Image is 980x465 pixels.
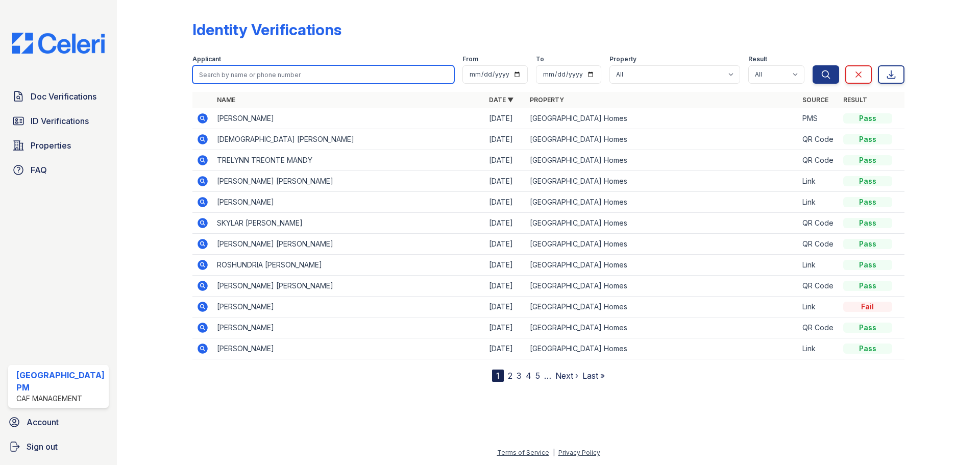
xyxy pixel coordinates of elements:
[213,276,485,297] td: [PERSON_NAME] [PERSON_NAME]
[27,416,59,428] span: Account
[582,371,605,381] a: Last »
[526,276,798,297] td: [GEOGRAPHIC_DATA] Homes
[526,150,798,171] td: [GEOGRAPHIC_DATA] Homes
[843,323,892,333] div: Pass
[213,317,485,338] td: [PERSON_NAME]
[798,213,839,234] td: QR Code
[213,213,485,234] td: SKYLAR [PERSON_NAME]
[535,371,540,381] a: 5
[485,171,526,192] td: [DATE]
[485,234,526,255] td: [DATE]
[31,115,89,127] span: ID Verifications
[213,108,485,129] td: [PERSON_NAME]
[31,90,96,103] span: Doc Verifications
[748,55,767,63] label: Result
[798,276,839,297] td: QR Code
[485,276,526,297] td: [DATE]
[213,150,485,171] td: TRELYNN TREONTE MANDY
[485,338,526,359] td: [DATE]
[508,371,512,381] a: 2
[843,218,892,228] div: Pass
[31,139,71,152] span: Properties
[526,108,798,129] td: [GEOGRAPHIC_DATA] Homes
[843,197,892,207] div: Pass
[798,338,839,359] td: Link
[485,213,526,234] td: [DATE]
[798,108,839,129] td: PMS
[798,317,839,338] td: QR Code
[526,129,798,150] td: [GEOGRAPHIC_DATA] Homes
[843,134,892,144] div: Pass
[536,55,544,63] label: To
[27,440,58,453] span: Sign out
[526,317,798,338] td: [GEOGRAPHIC_DATA] Homes
[485,297,526,317] td: [DATE]
[843,113,892,124] div: Pass
[798,129,839,150] td: QR Code
[843,155,892,165] div: Pass
[802,96,828,104] a: Source
[4,412,113,432] a: Account
[544,370,551,382] span: …
[16,369,105,394] div: [GEOGRAPHIC_DATA] PM
[843,281,892,291] div: Pass
[555,371,578,381] a: Next ›
[526,234,798,255] td: [GEOGRAPHIC_DATA] Homes
[843,260,892,270] div: Pass
[843,302,892,312] div: Fail
[485,317,526,338] td: [DATE]
[8,111,109,131] a: ID Verifications
[798,234,839,255] td: QR Code
[213,297,485,317] td: [PERSON_NAME]
[485,192,526,213] td: [DATE]
[497,449,549,456] a: Terms of Service
[526,371,531,381] a: 4
[213,192,485,213] td: [PERSON_NAME]
[4,436,113,457] a: Sign out
[213,255,485,276] td: ROSHUNDRIA [PERSON_NAME]
[16,394,105,404] div: CAF Management
[843,239,892,249] div: Pass
[485,108,526,129] td: [DATE]
[843,344,892,354] div: Pass
[526,255,798,276] td: [GEOGRAPHIC_DATA] Homes
[609,55,636,63] label: Property
[213,234,485,255] td: [PERSON_NAME] [PERSON_NAME]
[192,55,221,63] label: Applicant
[192,65,454,84] input: Search by name or phone number
[462,55,478,63] label: From
[558,449,600,456] a: Privacy Policy
[798,297,839,317] td: Link
[8,135,109,156] a: Properties
[485,255,526,276] td: [DATE]
[8,160,109,180] a: FAQ
[217,96,235,104] a: Name
[526,192,798,213] td: [GEOGRAPHIC_DATA] Homes
[526,338,798,359] td: [GEOGRAPHIC_DATA] Homes
[517,371,522,381] a: 3
[530,96,564,104] a: Property
[798,192,839,213] td: Link
[4,33,113,54] img: CE_Logo_Blue-a8612792a0a2168367f1c8372b55b34899dd931a85d93a1a3d3e32e68fde9ad4.png
[8,86,109,107] a: Doc Verifications
[489,96,513,104] a: Date ▼
[213,129,485,150] td: [DEMOGRAPHIC_DATA] [PERSON_NAME]
[192,20,341,39] div: Identity Verifications
[526,297,798,317] td: [GEOGRAPHIC_DATA] Homes
[843,96,867,104] a: Result
[526,171,798,192] td: [GEOGRAPHIC_DATA] Homes
[485,129,526,150] td: [DATE]
[31,164,47,176] span: FAQ
[213,171,485,192] td: [PERSON_NAME] [PERSON_NAME]
[526,213,798,234] td: [GEOGRAPHIC_DATA] Homes
[798,255,839,276] td: Link
[843,176,892,186] div: Pass
[492,370,504,382] div: 1
[485,150,526,171] td: [DATE]
[798,171,839,192] td: Link
[798,150,839,171] td: QR Code
[553,449,555,456] div: |
[213,338,485,359] td: [PERSON_NAME]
